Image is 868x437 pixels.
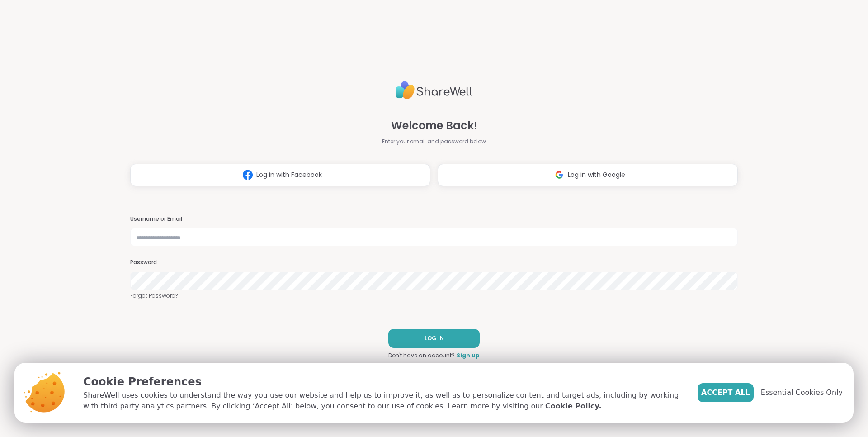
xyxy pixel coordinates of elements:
[438,164,738,186] button: Log in with Google
[83,390,683,412] p: ShareWell uses cookies to understand the way you use our website and help us to improve it, as we...
[239,166,256,183] img: ShareWell Logomark
[545,401,601,412] a: Cookie Policy.
[130,215,738,223] h3: Username or Email
[130,292,738,300] a: Forgot Password?
[761,387,843,398] span: Essential Cookies Only
[396,77,472,103] img: ShareWell Logo
[83,374,683,390] p: Cookie Preferences
[391,118,477,134] span: Welcome Back!
[701,387,750,398] span: Accept All
[425,334,444,342] span: LOG IN
[130,164,430,186] button: Log in with Facebook
[388,329,480,348] button: LOG IN
[382,138,486,146] span: Enter your email and password below
[457,351,480,360] a: Sign up
[698,383,754,402] button: Accept All
[568,170,625,180] span: Log in with Google
[130,259,738,266] h3: Password
[551,166,568,183] img: ShareWell Logomark
[388,351,455,360] span: Don't have an account?
[256,170,322,180] span: Log in with Facebook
